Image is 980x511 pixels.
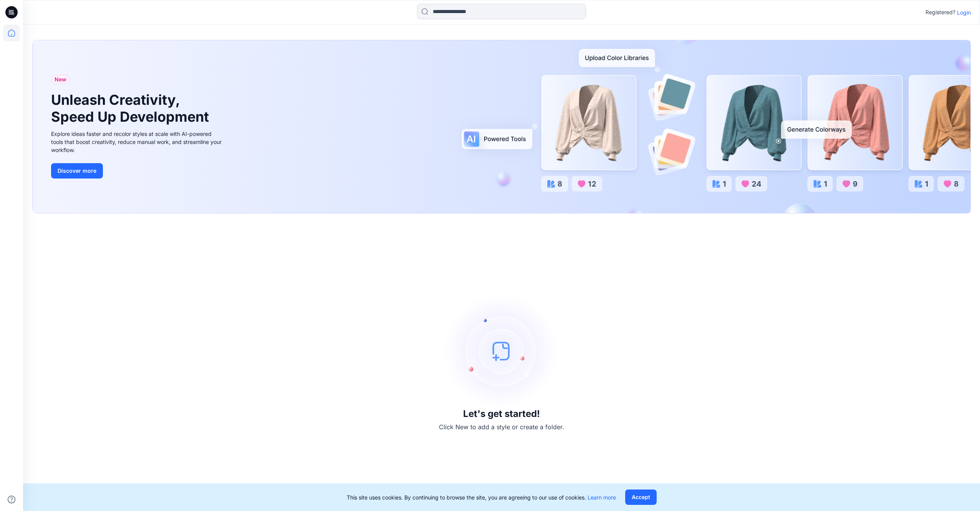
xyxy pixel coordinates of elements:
[588,494,616,501] a: Learn more
[625,490,657,505] button: Accept
[444,293,559,408] img: empty-state-image.svg
[51,130,224,154] div: Explore ideas faster and recolor styles at scale with AI-powered tools that boost creativity, red...
[957,8,971,17] p: Login
[51,163,224,179] a: Discover more
[51,163,103,179] button: Discover more
[925,8,955,17] p: Registered?
[55,75,66,84] span: New
[439,422,564,432] p: Click New to add a style or create a folder.
[51,92,212,125] h1: Unleash Creativity, Speed Up Development
[463,408,540,419] h3: Let's get started!
[347,493,616,501] p: This site uses cookies. By continuing to browse the site, you are agreeing to our use of cookies.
